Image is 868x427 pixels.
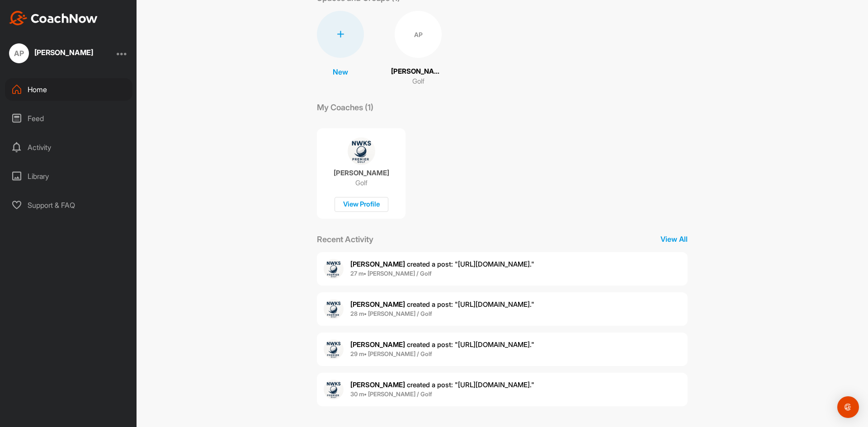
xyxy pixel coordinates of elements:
[350,380,534,389] span: created a post : "[URL][DOMAIN_NAME]."
[350,260,405,268] b: [PERSON_NAME]
[324,299,344,319] img: user avatar
[5,194,132,216] div: Support & FAQ
[348,137,375,165] img: coach avatar
[355,178,368,188] p: Golf
[34,49,93,56] div: [PERSON_NAME]
[5,107,132,130] div: Feed
[335,197,388,212] div: View Profile
[350,350,432,357] b: 29 m • [PERSON_NAME] / Golf
[5,165,132,188] div: Library
[334,169,389,178] p: [PERSON_NAME]
[324,380,344,399] img: user avatar
[837,396,859,418] div: Open Intercom Messenger
[412,76,425,87] p: Golf
[660,234,688,244] p: View All
[9,43,29,63] div: AP
[317,233,373,245] p: Recent Activity
[350,390,432,398] b: 30 m • [PERSON_NAME] / Golf
[350,300,405,309] b: [PERSON_NAME]
[5,78,132,101] div: Home
[350,300,534,309] span: created a post : "[URL][DOMAIN_NAME]."
[324,339,344,359] img: user avatar
[350,310,432,317] b: 28 m • [PERSON_NAME] / Golf
[350,380,405,389] b: [PERSON_NAME]
[350,340,405,349] b: [PERSON_NAME]
[395,11,442,58] div: AP
[350,270,432,277] b: 27 m • [PERSON_NAME] / Golf
[391,66,445,77] p: [PERSON_NAME]
[324,259,344,279] img: user avatar
[5,136,132,159] div: Activity
[9,11,98,25] img: CoachNow
[333,66,348,77] p: New
[391,11,445,87] a: AP[PERSON_NAME]Golf
[350,340,534,349] span: created a post : "[URL][DOMAIN_NAME]."
[317,101,373,113] p: My Coaches (1)
[350,260,534,268] span: created a post : "[URL][DOMAIN_NAME]."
